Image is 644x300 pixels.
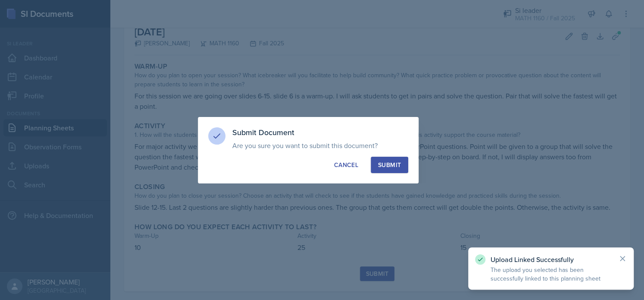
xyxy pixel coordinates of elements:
[371,157,408,173] button: Submit
[491,265,611,283] p: The upload you selected has been successfully linked to this planning sheet
[491,255,611,264] p: Upload Linked Successfully
[334,161,358,169] div: Cancel
[378,161,401,169] div: Submit
[232,141,408,150] p: Are you sure you want to submit this document?
[327,157,366,173] button: Cancel
[232,127,408,138] h3: Submit Document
